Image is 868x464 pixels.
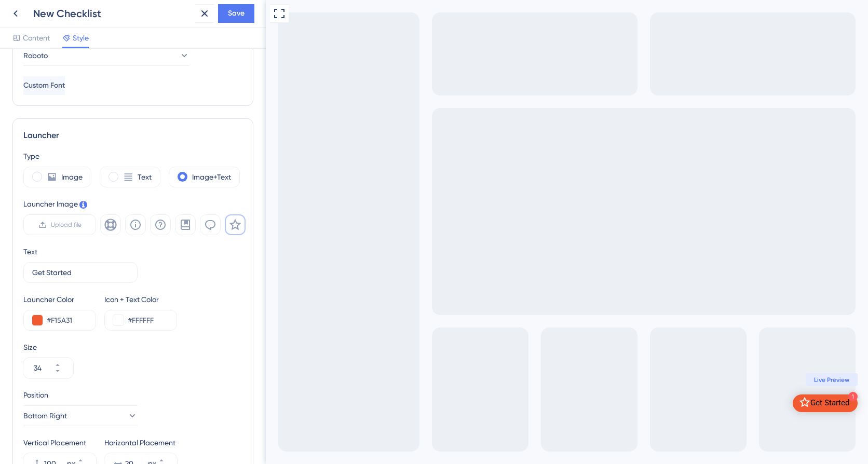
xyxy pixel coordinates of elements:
[23,150,242,162] div: Type
[548,376,584,384] span: Live Preview
[32,267,129,278] input: Get Started
[51,221,82,229] span: Upload file
[23,129,242,142] div: Launcher
[23,341,242,353] div: Size
[77,453,96,463] button: px
[73,32,89,44] span: Style
[228,7,245,20] span: Save
[582,392,592,401] div: 1
[23,410,67,422] span: Bottom Right
[23,389,138,401] div: Position
[218,4,254,23] button: Save
[104,436,177,449] div: Horizontal Placement
[33,6,191,21] div: New Checklist
[23,436,96,449] div: Vertical Placement
[23,32,50,44] span: Content
[23,405,138,426] button: Bottom Right
[61,171,83,183] label: Image
[23,198,246,210] div: Launcher Image
[23,49,48,62] span: Roboto
[545,398,584,408] div: Get Started
[23,79,65,92] span: Custom Font
[23,293,96,306] div: Launcher Color
[23,76,65,95] button: Custom Font
[138,171,152,183] label: Text
[158,453,177,463] button: px
[527,394,592,412] div: Open Get Started checklist, remaining modules: 1
[192,171,231,183] label: Image+Text
[23,45,189,66] button: Roboto
[104,293,177,306] div: Icon + Text Color
[23,245,37,258] div: Text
